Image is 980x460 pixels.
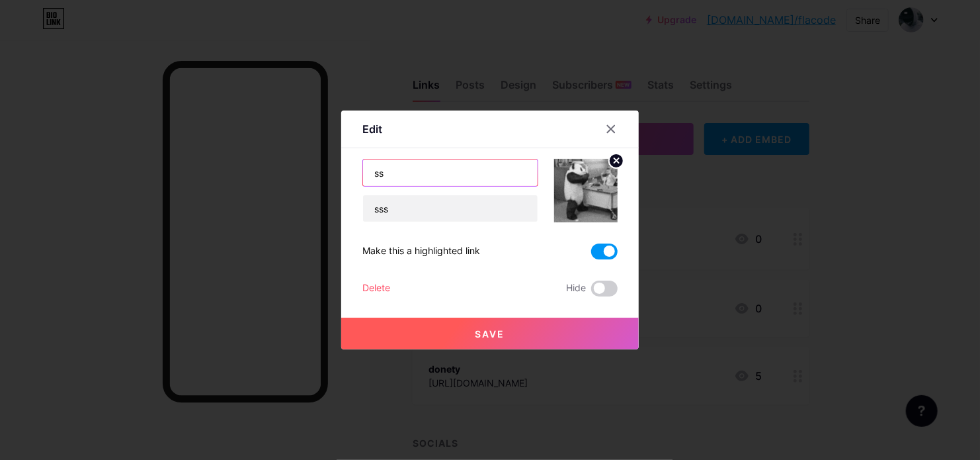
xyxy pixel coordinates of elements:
[554,159,618,222] img: link_thumbnail
[341,318,639,349] button: Save
[363,195,538,222] input: URL
[362,244,480,259] div: Make this a highlighted link
[362,281,390,297] div: Delete
[566,281,586,297] span: Hide
[475,328,505,340] span: Save
[362,121,382,137] div: Edit
[363,160,538,186] input: Title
